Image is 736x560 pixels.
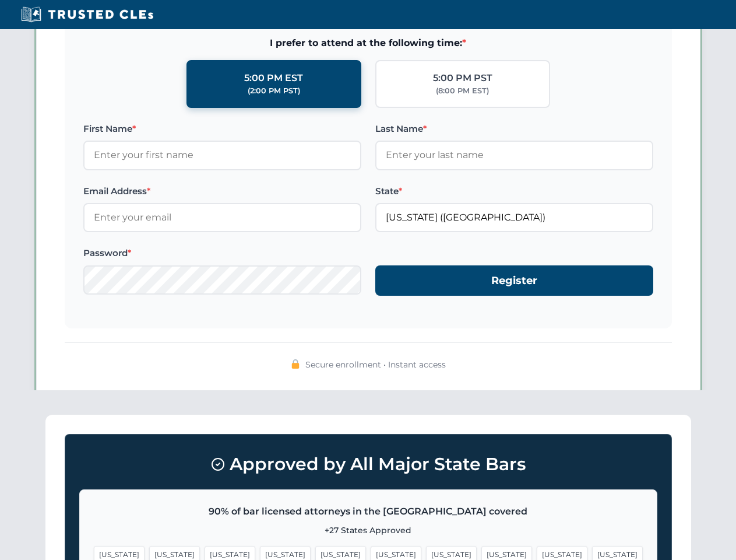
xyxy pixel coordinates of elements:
[433,71,492,86] div: 5:00 PM PST
[375,265,653,296] button: Register
[79,449,657,480] h3: Approved by All Major State Bars
[83,141,361,170] input: Enter your first name
[83,36,653,51] span: I prefer to attend at the following time:
[248,85,300,97] div: (2:00 PM PST)
[17,6,157,23] img: Trusted CLEs
[375,203,653,232] input: California (CA)
[305,358,446,371] span: Secure enrollment • Instant access
[83,246,361,260] label: Password
[83,203,361,232] input: Enter your email
[83,184,361,198] label: Email Address
[83,122,361,136] label: First Name
[291,359,300,369] img: 🔒
[244,71,303,86] div: 5:00 PM EST
[94,524,643,537] p: +27 States Approved
[436,85,489,97] div: (8:00 PM EST)
[94,504,643,519] p: 90% of bar licensed attorneys in the [GEOGRAPHIC_DATA] covered
[375,141,653,170] input: Enter your last name
[375,122,653,136] label: Last Name
[375,184,653,198] label: State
